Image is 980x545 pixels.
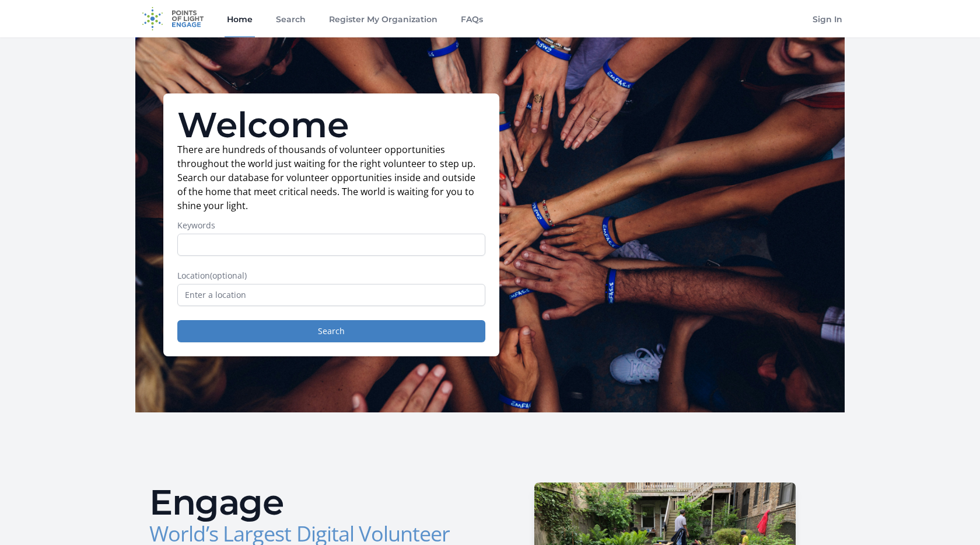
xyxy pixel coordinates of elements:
button: Search [177,320,485,342]
label: Location [177,270,485,282]
h2: Engage [149,485,481,520]
p: There are hundreds of thousands of volunteer opportunities throughout the world just waiting for ... [177,143,485,213]
h1: Welcome [177,107,485,143]
input: Enter a location [177,284,485,306]
label: Keywords [177,220,485,231]
span: (optional) [210,270,247,281]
